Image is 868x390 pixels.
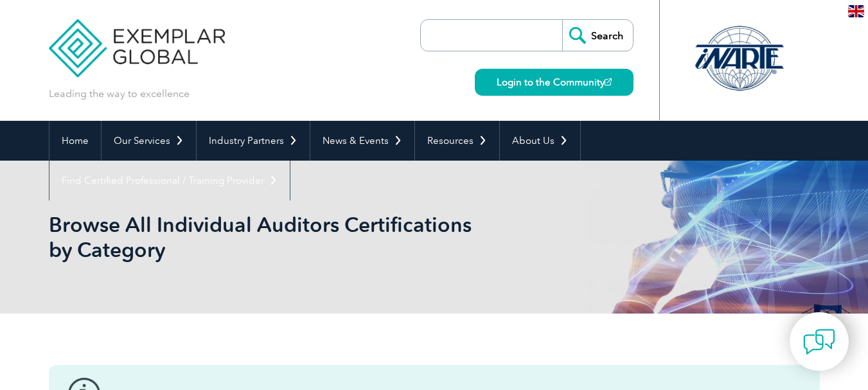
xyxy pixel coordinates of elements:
[562,20,633,51] input: Search
[605,78,612,85] img: open_square.png
[49,121,101,161] a: Home
[310,121,414,161] a: News & Events
[848,5,864,17] img: en
[49,87,190,101] p: Leading the way to excellence
[49,161,290,200] a: Find Certified Professional / Training Provider
[49,212,542,262] h1: Browse All Individual Auditors Certifications by Category
[475,69,633,96] a: Login to the Community
[197,121,310,161] a: Industry Partners
[415,121,499,161] a: Resources
[803,326,835,358] img: contact-chat.png
[102,121,196,161] a: Our Services
[500,121,580,161] a: About Us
